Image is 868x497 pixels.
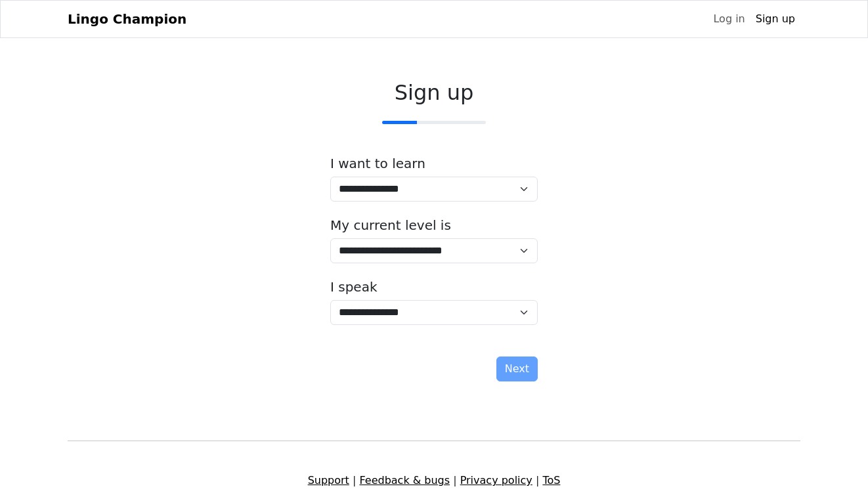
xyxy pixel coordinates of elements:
label: I speak [330,279,378,295]
a: Sign up [750,6,800,32]
a: Privacy policy [460,474,532,486]
div: | | | [60,473,808,488]
a: Lingo Champion [68,6,186,32]
label: My current level is [330,217,451,233]
a: Feedback & bugs [359,474,450,486]
label: I want to learn [330,156,425,171]
a: Log in [708,6,750,32]
a: Support [308,474,349,486]
a: ToS [542,474,560,486]
h2: Sign up [330,80,538,105]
